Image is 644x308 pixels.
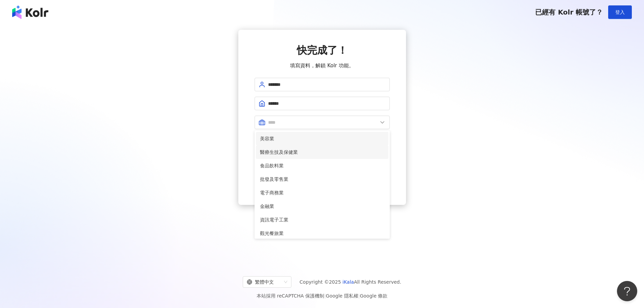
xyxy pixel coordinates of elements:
[260,203,384,210] span: 金融業
[342,279,354,285] a: iKala
[260,135,384,142] span: 美容業
[617,281,637,301] iframe: Help Scout Beacon - Open
[358,293,360,299] span: |
[615,9,625,15] span: 登入
[260,189,384,196] span: 電子商務業
[260,148,384,156] span: 醫療生技及保健業
[297,44,348,56] span: 快完成了！
[260,230,384,237] span: 觀光餐旅業
[12,5,48,19] img: logo
[257,292,387,300] span: 本站採用 reCAPTCHA 保護機制
[324,293,326,299] span: |
[260,175,384,183] span: 批發及零售業
[300,278,401,286] span: Copyright © 2025 All Rights Reserved.
[247,277,281,287] div: 繁體中文
[535,8,603,16] span: 已經有 Kolr 帳號了？
[290,62,354,70] span: 填寫資料，解鎖 Kolr 功能。
[260,162,384,169] span: 食品飲料業
[260,216,384,223] span: 資訊電子工業
[326,293,358,299] a: Google 隱私權
[608,5,632,19] button: 登入
[360,293,387,299] a: Google 條款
